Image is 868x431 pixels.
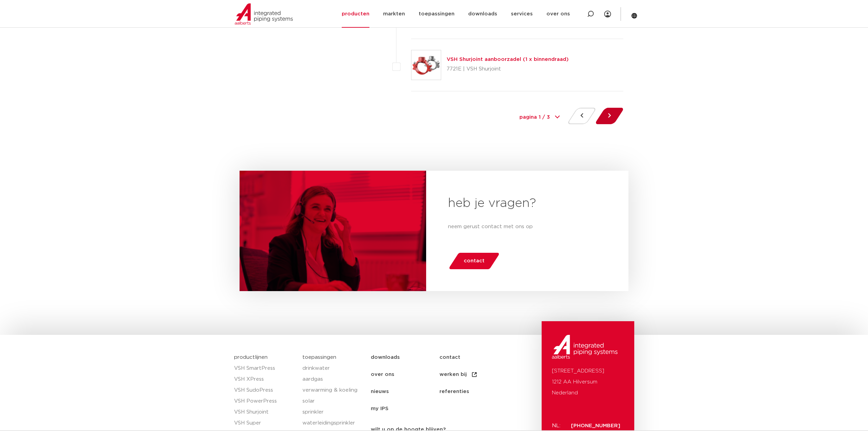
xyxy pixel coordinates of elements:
[448,253,500,269] a: contact
[302,418,364,429] a: waterleidingsprinkler
[302,374,364,385] a: aardgas
[234,418,296,429] a: VSH Super
[234,355,268,360] a: productlijnen
[302,363,364,374] a: drinkwater
[552,366,624,399] p: [STREET_ADDRESS] 1212 AA Hilversum Nederland
[448,195,607,212] h2: heb je vragen?
[371,400,439,417] a: my IPS
[447,64,569,75] p: 7721E | VSH Shurjoint
[302,385,364,396] a: verwarming & koeling
[371,383,439,400] a: nieuws
[234,385,296,396] a: VSH SudoPress
[302,355,336,360] a: toepassingen
[371,349,439,366] a: downloads
[439,349,508,366] a: contact
[447,57,569,62] a: VSH Shurjoint aanboorzadel (1 x binnendraad)
[571,423,620,428] a: [PHONE_NUMBER]
[439,366,508,383] a: werken bij
[371,366,439,383] a: over ons
[302,396,364,407] a: solar
[439,383,508,400] a: referenties
[234,374,296,385] a: VSH XPress
[234,407,296,418] a: VSH Shurjoint
[302,407,364,418] a: sprinkler
[411,50,441,80] img: Thumbnail for VSH Shurjoint aanboorzadel (1 x binnendraad)
[234,363,296,374] a: VSH SmartPress
[464,256,485,266] span: contact
[448,223,607,231] p: neem gerust contact met ons op
[371,349,539,417] nav: Menu
[234,396,296,407] a: VSH PowerPress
